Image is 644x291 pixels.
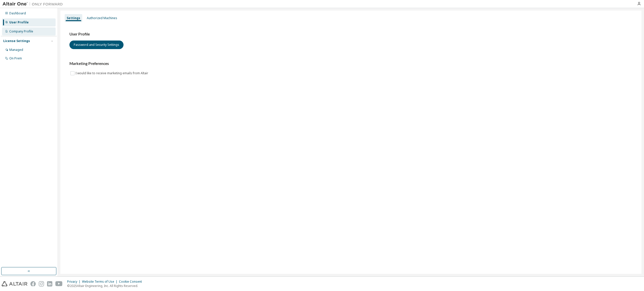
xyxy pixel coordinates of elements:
div: Dashboard [9,11,26,15]
img: altair_logo.svg [2,281,27,286]
div: Settings [67,16,80,20]
img: instagram.svg [39,281,44,286]
p: © 2025 Altair Engineering, Inc. All Rights Reserved. [67,284,145,288]
h3: Marketing Preferences [69,61,632,66]
img: facebook.svg [30,281,36,286]
div: License Settings [3,39,30,43]
div: Company Profile [9,29,33,33]
div: Privacy [67,280,82,284]
img: Altair One [3,2,65,7]
button: Password and Security Settings [69,41,124,49]
img: linkedin.svg [47,281,52,286]
h3: User Profile [69,32,632,37]
div: Authorized Machines [87,16,117,20]
img: youtube.svg [55,281,63,286]
label: I would like to receive marketing emails from Altair [75,70,149,76]
div: User Profile [9,20,29,24]
div: Cookie Consent [119,280,145,284]
div: Managed [9,48,23,52]
div: On Prem [9,56,22,60]
div: Website Terms of Use [82,280,119,284]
